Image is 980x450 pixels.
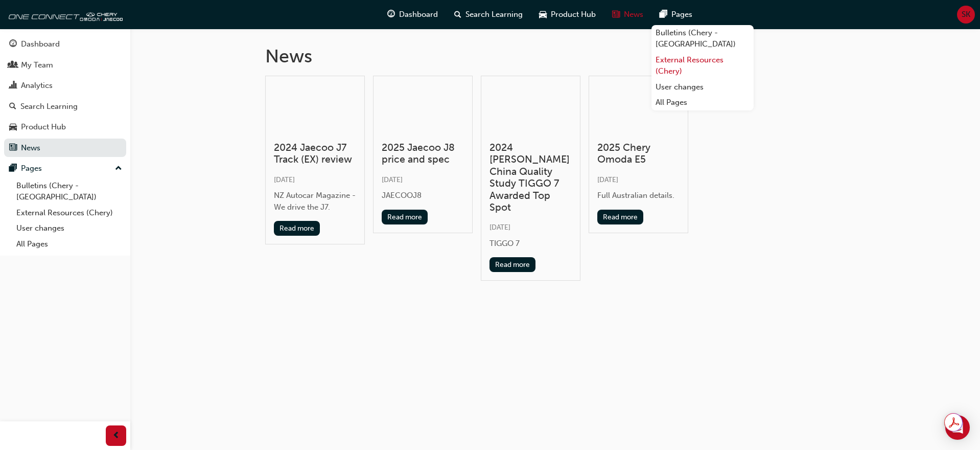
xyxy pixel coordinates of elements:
[4,118,126,137] a: Product Hub
[957,6,975,24] button: SK
[539,8,547,21] span: car-icon
[399,9,438,20] span: Dashboard
[9,123,17,132] span: car-icon
[112,430,120,442] span: prev-icon
[274,190,356,213] div: NZ Autocar Magazine - We drive the J7.
[4,139,126,157] a: News
[21,163,42,174] div: Pages
[962,9,970,20] span: SK
[21,80,53,92] div: Analytics
[12,205,126,221] a: External Resources (Chery)
[4,97,126,116] a: Search Learning
[660,8,667,21] span: pages-icon
[671,9,692,20] span: Pages
[9,61,17,70] span: people-icon
[382,175,403,184] span: [DATE]
[489,257,536,272] button: Read more
[382,190,464,201] div: JAECOOJ8
[4,159,126,178] button: Pages
[651,4,701,25] a: pages-iconPages
[382,210,428,224] button: Read more
[604,4,651,25] a: news-iconNews
[454,8,461,21] span: search-icon
[265,76,365,245] a: 2024 Jaecoo J7 Track (EX) review[DATE]NZ Autocar Magazine - We drive the J7.Read more
[4,56,126,75] a: My Team
[115,162,122,175] span: up-icon
[481,76,580,281] a: 2024 [PERSON_NAME] China Quality Study TIGGO 7 Awarded Top Spot[DATE]TIGGO 7Read more
[4,76,126,95] a: Analytics
[489,238,572,250] div: TIGGO 7
[373,76,473,233] a: 2025 Jaecoo J8 price and spec[DATE]JAECOOJ8Read more
[12,178,126,205] a: Bulletins (Chery - [GEOGRAPHIC_DATA])
[489,142,572,213] h3: 2024 [PERSON_NAME] China Quality Study TIGGO 7 Awarded Top Spot
[531,4,604,25] a: car-iconProduct Hub
[597,210,644,224] button: Read more
[612,8,620,21] span: news-icon
[9,144,17,153] span: news-icon
[651,25,754,52] a: Bulletins (Chery - [GEOGRAPHIC_DATA])
[597,190,680,201] div: Full Australian details.
[4,35,126,54] a: Dashboard
[651,52,754,79] a: External Resources (Chery)
[489,223,510,232] span: [DATE]
[9,81,17,91] span: chart-icon
[589,76,688,233] a: 2025 Chery Omoda E5[DATE]Full Australian details.Read more
[20,101,78,112] div: Search Learning
[4,33,126,159] button: DashboardMy TeamAnalyticsSearch LearningProduct HubNews
[274,175,295,184] span: [DATE]
[21,59,53,71] div: My Team
[597,142,680,166] h3: 2025 Chery Omoda E5
[12,236,126,252] a: All Pages
[382,142,464,166] h3: 2025 Jaecoo J8 price and spec
[274,221,320,236] button: Read more
[12,220,126,236] a: User changes
[265,45,846,67] h1: News
[465,9,523,20] span: Search Learning
[9,164,17,173] span: pages-icon
[9,102,16,111] span: search-icon
[651,95,754,110] a: All Pages
[551,9,596,20] span: Product Hub
[9,40,17,49] span: guage-icon
[446,4,531,25] a: search-iconSearch Learning
[21,38,60,50] div: Dashboard
[597,175,618,184] span: [DATE]
[651,79,754,95] a: User changes
[387,8,395,21] span: guage-icon
[21,121,66,133] div: Product Hub
[274,142,356,166] h3: 2024 Jaecoo J7 Track (EX) review
[624,9,643,20] span: News
[379,4,446,25] a: guage-iconDashboard
[5,4,123,25] img: oneconnect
